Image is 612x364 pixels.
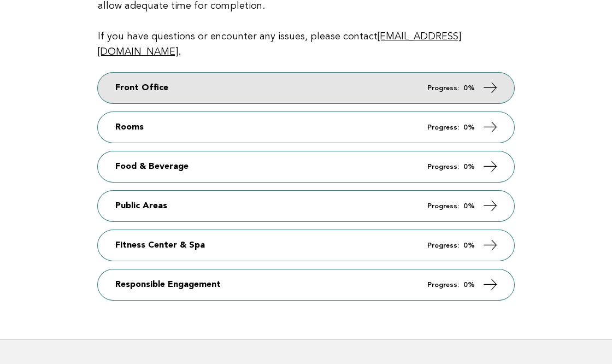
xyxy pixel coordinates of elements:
[463,163,475,171] strong: 0%
[427,85,459,92] em: Progress:
[427,124,459,131] em: Progress:
[98,269,514,300] a: Responsible Engagement Progress: 0%
[98,230,514,261] a: Fitness Center & Spa Progress: 0%
[463,85,475,92] strong: 0%
[98,73,514,103] a: Front Office Progress: 0%
[427,203,459,210] em: Progress:
[98,191,514,221] a: Public Areas Progress: 0%
[427,242,459,249] em: Progress:
[427,281,459,289] em: Progress:
[463,242,475,249] strong: 0%
[427,163,459,171] em: Progress:
[98,112,514,143] a: Rooms Progress: 0%
[463,281,475,289] strong: 0%
[98,151,514,182] a: Food & Beverage Progress: 0%
[463,203,475,210] strong: 0%
[463,124,475,131] strong: 0%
